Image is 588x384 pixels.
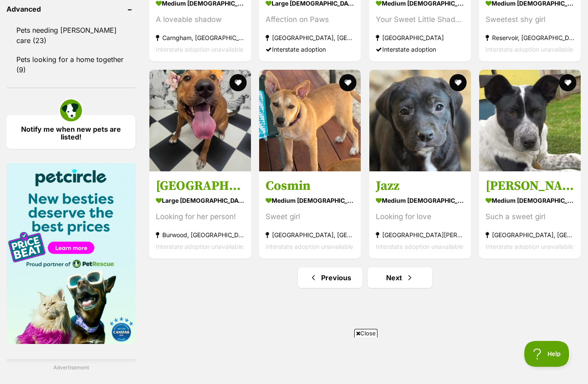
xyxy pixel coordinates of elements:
[479,171,581,259] a: [PERSON_NAME] medium [DEMOGRAPHIC_DATA] Dog Such a sweet girl [GEOGRAPHIC_DATA], [GEOGRAPHIC_DATA...
[259,171,361,259] a: Cosmin medium [DEMOGRAPHIC_DATA] Dog Sweet girl [GEOGRAPHIC_DATA], [GEOGRAPHIC_DATA] Interstate a...
[156,46,243,53] span: Interstate adoption unavailable
[6,163,136,344] img: Pet Circle promo banner
[376,178,464,194] h3: Jazz
[149,171,251,259] a: [GEOGRAPHIC_DATA] large [DEMOGRAPHIC_DATA] Dog Looking for her person! Burwood, [GEOGRAPHIC_DATA]...
[149,70,251,171] img: Verona - Shar-Pei x Mastiff Dog
[449,74,467,91] button: favourite
[6,115,136,149] a: Notify me when new pets are listed!
[486,178,574,194] h3: [PERSON_NAME]
[156,229,244,241] strong: Burwood, [GEOGRAPHIC_DATA]
[559,74,576,91] button: favourite
[524,341,571,367] iframe: Help Scout Beacon - Open
[6,5,136,13] header: Advanced
[369,70,471,171] img: Jazz - Beagle x Staffordshire Bull Terrier Dog
[156,243,243,250] span: Interstate adoption unavailable
[354,329,378,338] span: Close
[156,14,244,25] div: A loveable shadow
[229,74,247,91] button: favourite
[6,21,136,50] a: Pets needing [PERSON_NAME] care (23)
[486,46,573,53] span: Interstate adoption unavailable
[156,32,244,43] strong: Carngham, [GEOGRAPHIC_DATA]
[486,211,574,223] div: Such a sweet girl
[266,43,354,55] div: Interstate adoption
[266,32,354,43] strong: [GEOGRAPHIC_DATA], [GEOGRAPHIC_DATA]
[479,70,581,171] img: Statler - Australian Cattle Dog x Australian Kelpie Dog
[266,194,354,207] strong: medium [DEMOGRAPHIC_DATA] Dog
[266,243,353,250] span: Interstate adoption unavailable
[266,211,354,223] div: Sweet girl
[156,211,244,223] div: Looking for her person!
[486,229,574,241] strong: [GEOGRAPHIC_DATA], [GEOGRAPHIC_DATA]
[486,194,574,207] strong: medium [DEMOGRAPHIC_DATA] Dog
[298,267,362,288] a: Previous page
[85,341,503,380] iframe: Advertisement
[266,14,354,25] div: Affection on Paws
[6,50,136,79] a: Pets looking for a home together (9)
[369,171,471,259] a: Jazz medium [DEMOGRAPHIC_DATA] Dog Looking for love [GEOGRAPHIC_DATA][PERSON_NAME][GEOGRAPHIC_DAT...
[486,14,574,25] div: Sweetest shy girl
[376,229,464,241] strong: [GEOGRAPHIC_DATA][PERSON_NAME][GEOGRAPHIC_DATA]
[376,14,464,25] div: Your Sweet Little Shadow
[376,211,464,223] div: Looking for love
[368,267,432,288] a: Next page
[376,194,464,207] strong: medium [DEMOGRAPHIC_DATA] Dog
[259,70,361,171] img: Cosmin - Staffordshire Bull Terrier Dog
[376,43,464,55] div: Interstate adoption
[149,267,582,288] nav: Pagination
[486,243,573,250] span: Interstate adoption unavailable
[376,243,463,250] span: Interstate adoption unavailable
[376,32,464,43] strong: [GEOGRAPHIC_DATA]
[156,178,244,194] h3: [GEOGRAPHIC_DATA]
[266,178,354,194] h3: Cosmin
[340,74,357,91] button: favourite
[486,32,574,43] strong: Reservoir, [GEOGRAPHIC_DATA]
[266,229,354,241] strong: [GEOGRAPHIC_DATA], [GEOGRAPHIC_DATA]
[156,194,244,207] strong: large [DEMOGRAPHIC_DATA] Dog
